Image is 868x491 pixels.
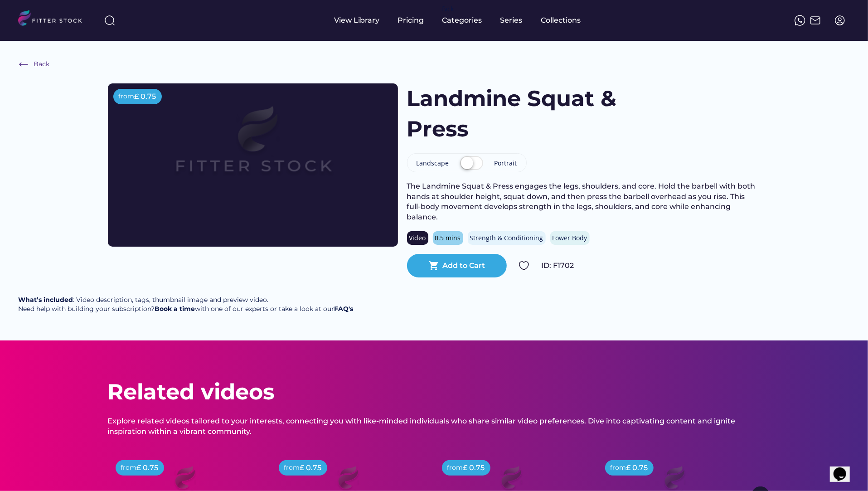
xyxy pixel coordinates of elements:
div: Lower Body [553,233,587,243]
div: fvck [442,5,454,14]
div: Explore related videos tailored to your interests, connecting you with like-minded individuals wh... [108,416,761,437]
div: Back [34,60,49,69]
div: Video [409,233,426,243]
img: Frame%2079%20%281%29.svg [137,83,369,214]
a: Book a time [155,305,195,313]
div: Pricing [398,15,424,25]
div: : Video description, tags, thumbnail image and preview video. Need help with building your subscr... [18,296,353,313]
div: View Library [335,15,380,25]
div: Add to Cart [442,261,485,271]
div: Categories [442,15,482,25]
div: from [119,92,135,101]
div: Portrait [495,159,517,168]
div: 0.5 mins [435,233,461,243]
div: £ 0.75 [135,92,156,102]
button: shopping_cart [428,260,439,271]
img: search-normal%203.svg [104,15,115,26]
div: The Landmine Squat & Press engages the legs, shoulders, and core. Hold the barbell with both hand... [407,181,761,222]
img: Group%201000002324.svg [519,260,529,271]
div: from [284,463,300,472]
img: meteor-icons_whatsapp%20%281%29.svg [795,15,805,26]
div: Series [500,15,523,25]
div: Collections [541,15,581,25]
div: Strength & Conditioning [470,233,543,243]
div: Landscape [417,159,449,168]
strong: What’s included [18,296,73,304]
div: from [611,463,626,472]
iframe: chat widget [830,455,859,482]
img: LOGO.svg [18,10,90,29]
img: Frame%20%286%29.svg [18,59,29,70]
img: Frame%2051.svg [810,15,821,26]
div: from [121,463,137,472]
div: from [447,463,463,472]
h1: Landmine Squat & Press [407,83,672,144]
img: profile-circle.svg [834,15,845,26]
div: Related videos [108,377,275,407]
div: ID: F1702 [542,261,761,271]
a: FAQ's [334,305,353,313]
